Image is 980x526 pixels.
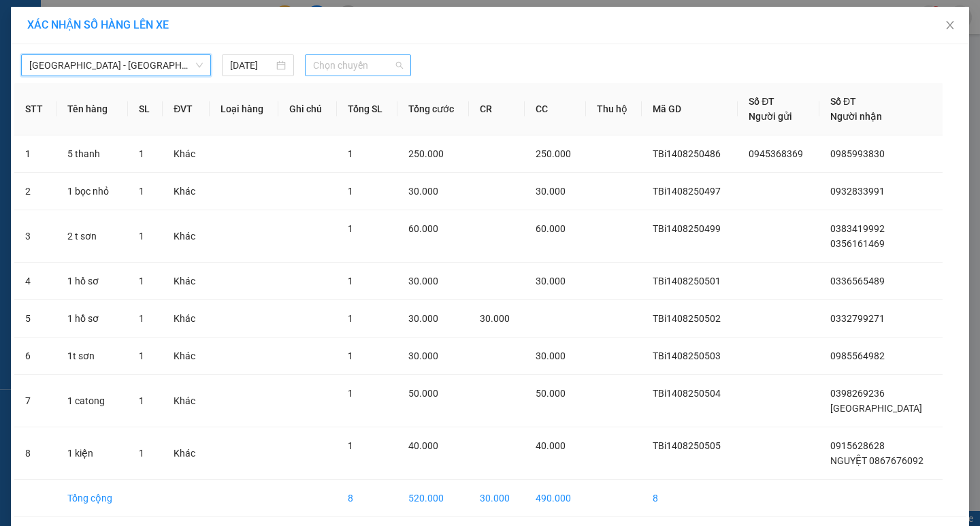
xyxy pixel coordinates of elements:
span: 0915628628 [830,440,885,451]
th: Mã GD [642,83,738,135]
strong: HOTLINE : [80,20,125,30]
span: 0336565489 [830,276,885,286]
span: TBi1408250497 [653,186,721,197]
span: 60.000 [408,223,438,234]
span: 1 [139,350,144,361]
td: 1 catong [56,375,128,427]
span: 40.000 [408,440,438,451]
span: VP [PERSON_NAME] - [39,49,167,85]
span: 1 [139,448,144,459]
td: 2 [14,173,56,210]
td: 1 hồ sơ [56,263,128,300]
span: Hà Nội - Thái Thụy (45 chỗ) [29,55,203,76]
span: 1 [348,223,353,234]
span: 0356161469 [830,238,885,249]
span: 30.000 [408,276,438,286]
span: 30.000 [408,313,438,324]
span: Chọn chuyến [313,55,403,76]
th: CR [469,83,524,135]
th: Thu hộ [586,83,642,135]
span: Gửi [10,55,24,65]
td: 2 t sơn [56,210,128,263]
span: 30.000 [536,186,566,197]
span: 250.000 [408,148,444,159]
span: 1 [348,350,353,361]
span: Số ĐT [830,96,856,107]
td: 1 bọc nhỏ [56,173,128,210]
td: Khác [163,173,209,210]
span: 14 [PERSON_NAME], [PERSON_NAME] [39,49,167,85]
th: ĐVT [163,83,209,135]
td: 8 [14,427,56,480]
span: 30.000 [536,276,566,286]
span: 50.000 [408,388,438,399]
td: 30.000 [469,480,524,517]
th: Loại hàng [210,83,279,135]
td: 6 [14,338,56,375]
span: NGUYỆT 0867676092 - [39,93,150,116]
span: TBi1408250505 [653,440,721,451]
td: 5 thanh [56,135,128,173]
span: 1 [139,276,144,286]
th: Tên hàng [56,83,128,135]
td: 8 [642,480,738,517]
input: 14/08/2025 [230,58,274,73]
span: 50.000 [536,388,566,399]
td: Khác [163,263,209,300]
span: TBi1408250501 [653,276,721,286]
td: 520.000 [397,480,470,517]
th: SL [128,83,163,135]
span: close [945,20,955,31]
span: 1 [348,440,353,451]
th: Tổng cước [397,83,470,135]
span: 1 [139,186,144,197]
span: TBi1408250486 [653,148,721,159]
td: 3 [14,210,56,263]
td: 490.000 [525,480,586,517]
span: 1 [139,313,144,324]
span: 1 [348,313,353,324]
span: TBi1408250503 [653,350,721,361]
span: 0332799271 [830,313,885,324]
td: 7 [14,375,56,427]
td: Khác [163,300,209,338]
span: - [39,35,43,46]
td: 1 hồ sơ [56,300,128,338]
strong: CÔNG TY VẬN TẢI ĐỨC TRƯỞNG [29,7,176,18]
span: 30.000 [408,186,438,197]
span: 250.000 [536,148,571,159]
td: 8 [337,480,397,517]
span: TBi1408250504 [653,388,721,399]
th: Ghi chú [278,83,337,135]
span: [GEOGRAPHIC_DATA] [830,403,922,414]
td: 1 [14,135,56,173]
td: Khác [163,375,209,427]
td: 4 [14,263,56,300]
span: 1 [139,231,144,242]
td: Khác [163,135,209,173]
span: 60.000 [536,223,566,234]
span: 1 [348,388,353,399]
span: 1 [348,276,353,286]
span: Người gửi [749,111,792,122]
td: Khác [163,210,209,263]
span: 0985993830 [830,148,885,159]
span: 1 [348,186,353,197]
td: Khác [163,427,209,480]
td: Tổng cộng [56,480,128,517]
td: 5 [14,300,56,338]
span: 40.000 [536,440,566,451]
td: 1 kiện [56,427,128,480]
span: TBi1408250499 [653,223,721,234]
span: 0383419992 [830,223,885,234]
span: Người nhận [830,111,882,122]
td: Khác [163,338,209,375]
span: 1 [139,395,144,406]
span: 0945368369 [749,148,803,159]
button: Close [931,7,969,45]
span: 30.000 [536,350,566,361]
span: 0985564982 [830,350,885,361]
span: 0932833991 [830,186,885,197]
td: 1t sơn [56,338,128,375]
th: STT [14,83,56,135]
